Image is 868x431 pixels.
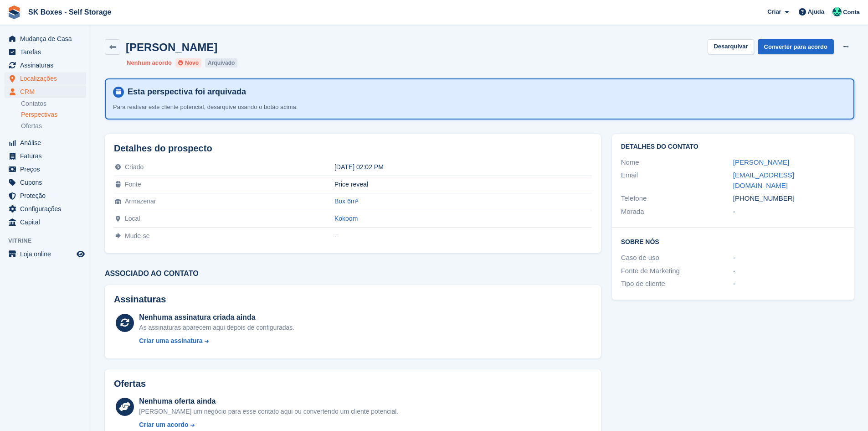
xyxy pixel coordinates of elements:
div: Nenhuma assinatura criada ainda [139,312,294,323]
h2: Ofertas [114,379,146,389]
span: Localizações [20,72,75,85]
div: Nenhuma oferta ainda [139,396,398,407]
h2: Detalhes do prospecto [114,143,592,154]
div: [PHONE_NUMBER] [733,193,845,204]
h3: Associado ao contato [105,270,601,278]
h2: Sobre Nós [621,237,845,246]
h2: Assinaturas [114,294,592,305]
span: Criado [125,163,144,171]
div: As assinaturas aparecem aqui depois de configuradas. [139,323,294,332]
h2: Detalhes do contato [621,143,845,151]
div: Telefone [621,193,733,204]
span: CRM [20,85,75,98]
div: - [334,232,592,239]
a: menu [5,46,86,58]
span: Preços [20,163,75,176]
a: menu [5,72,86,85]
li: Novo [175,58,201,68]
span: Conta [843,8,860,17]
a: menu [5,150,86,162]
div: Caso de uso [621,253,733,263]
h2: [PERSON_NAME] [126,41,217,53]
span: Análise [20,136,75,149]
li: Nenhum acordo [127,58,172,68]
a: SK Boxes - Self Storage [25,5,115,20]
span: Capital [20,216,75,228]
a: menu [5,176,86,189]
a: Converter para acordo [758,39,834,54]
div: Price reveal [334,181,592,188]
span: Mudança de Casa [20,32,75,45]
a: menu [5,136,86,149]
li: Arquivado [205,58,237,68]
p: Para reativar este cliente potencial, desarquive usando o botão acima. [113,103,432,112]
div: Criar um acordo [139,420,188,430]
a: menu [5,248,86,260]
span: Faturas [20,150,75,162]
div: Email [621,170,733,191]
span: Ajuda [808,7,824,16]
div: - [733,266,845,276]
div: - [733,207,845,217]
a: Kokoom [334,215,358,222]
a: menu [5,203,86,215]
div: [PERSON_NAME] um negócio para esse contato aqui ou convertendo um cliente potencial. [139,407,398,416]
a: Box 6m² [334,197,358,205]
span: Fonte [125,181,141,188]
div: Criar uma assinatura [139,336,202,346]
div: Fonte de Marketing [621,266,733,276]
a: Contatos [21,99,86,108]
a: [PERSON_NAME] [733,158,789,166]
span: Ofertas [21,122,42,130]
span: Assinaturas [20,59,75,72]
a: menu [5,85,86,98]
span: Proteção [20,189,75,202]
img: stora-icon-8386f47178a22dfd0bd8f6a31ec36ba5ce8667c1dd55bd0f319d3a0aa187defe.svg [7,5,21,19]
span: Configurações [20,203,75,215]
a: menu [5,189,86,202]
div: Morada [621,207,733,217]
div: [DATE] 02:02 PM [334,163,592,171]
span: Armazenar [125,197,156,205]
h4: Esta perspectiva foi arquivada [124,87,846,97]
span: Cupons [20,176,75,189]
a: Criar um acordo [139,420,398,430]
img: Cláudio Borges [832,7,842,16]
a: menu [5,32,86,45]
a: Ofertas [21,121,86,131]
a: Perspectivas [21,110,86,119]
a: [EMAIL_ADDRESS][DOMAIN_NAME] [733,171,794,189]
span: Loja online [20,248,75,260]
a: menu [5,216,86,228]
a: Loja de pré-visualização [75,249,86,260]
span: Criar [767,7,781,16]
button: Desarquivar [708,39,754,54]
div: Tipo de cliente [621,279,733,289]
div: Nome [621,157,733,168]
span: Local [125,215,140,222]
span: Tarefas [20,46,75,58]
a: menu [5,59,86,72]
div: - [733,279,845,289]
a: Criar uma assinatura [139,336,294,346]
a: menu [5,163,86,176]
span: Perspectivas [21,110,57,119]
span: Vitrine [8,236,91,245]
span: Mude-se [125,232,149,239]
div: - [733,253,845,263]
